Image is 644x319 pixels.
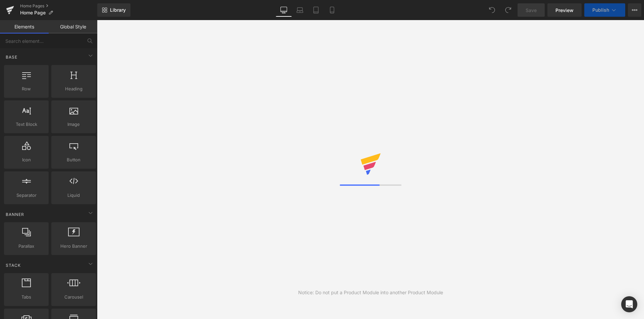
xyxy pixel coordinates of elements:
span: Parallax [6,243,47,250]
button: Publish [584,3,625,17]
button: More [628,3,641,17]
a: Preview [547,3,582,17]
span: Publish [592,7,609,13]
span: Library [110,7,126,13]
a: New Library [97,3,130,17]
span: Liquid [53,192,94,199]
a: Laptop [292,3,308,17]
span: Save [526,7,537,14]
span: Stack [5,262,21,268]
div: Notice: Do not put a Product Module into another Product Module [298,289,443,296]
span: Separator [6,192,47,199]
button: Redo [501,3,515,17]
span: Image [53,121,94,128]
div: Open Intercom Messenger [621,296,637,312]
span: Row [6,85,47,92]
span: Base [5,54,18,60]
a: Mobile [324,3,340,17]
a: Desktop [276,3,292,17]
span: Tabs [6,294,47,301]
span: Button [53,156,94,163]
span: Home Page [20,10,46,15]
span: Icon [6,156,47,163]
span: Banner [5,211,25,218]
a: Global Style [49,20,97,33]
span: Hero Banner [53,243,94,250]
span: Text Block [6,121,47,128]
button: Undo [485,3,499,17]
a: Tablet [308,3,324,17]
span: Preview [555,7,574,14]
span: Carousel [53,294,94,301]
span: Heading [53,85,94,92]
a: Home Pages [20,3,97,9]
